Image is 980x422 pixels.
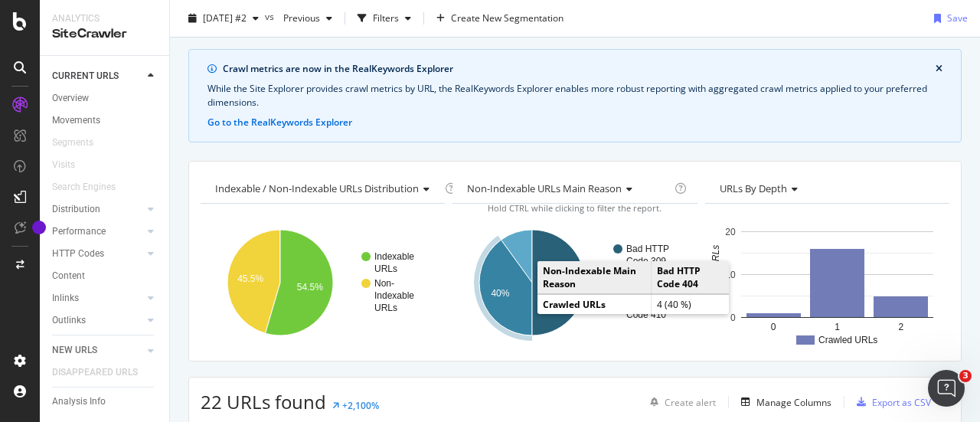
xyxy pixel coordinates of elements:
text: Indexable [374,251,414,262]
span: Non-Indexable URLs Main Reason [467,182,622,195]
div: SiteCrawler [52,25,157,43]
a: HTTP Codes [52,246,143,262]
div: info banner [188,49,962,142]
button: Create New Segmentation [430,6,570,31]
svg: A chart. [452,216,693,349]
a: Overview [52,90,158,106]
span: Hold CTRL while clicking to filter the report. [488,202,661,214]
text: Crawled URLs [710,245,720,304]
a: Visits [52,157,90,173]
text: Crawled URLs [818,335,877,345]
button: close banner [932,59,946,79]
td: Non-Indexable Main Reason [537,261,651,294]
text: 10 [725,270,736,280]
div: While the Site Explorer provides crawl metrics by URL, the RealKeywords Explorer enables more rob... [207,82,942,110]
button: Save [928,6,968,31]
div: Tooltip anchor [32,221,46,234]
h4: Indexable / Non-Indexable URLs Distribution [212,176,442,201]
div: Outlinks [52,312,86,329]
div: Analytics [52,12,157,25]
text: 40% [492,288,510,299]
div: NEW URLS [52,342,97,358]
span: URLs by Depth [720,182,787,195]
div: Visits [52,157,75,173]
a: Outlinks [52,312,143,329]
a: Search Engines [52,179,131,195]
text: URLs [374,303,397,313]
text: Indexable [374,290,414,301]
div: Performance [52,224,106,240]
svg: A chart. [201,216,441,349]
td: 4 (40 %) [651,295,729,315]
button: Create alert [644,390,716,414]
a: Segments [52,135,109,151]
button: Go to the RealKeywords Explorer [207,116,352,129]
a: Content [52,268,158,284]
text: 1 [835,322,840,332]
span: Previous [277,11,320,25]
text: Bad HTTP [626,244,669,254]
span: vs [265,10,277,23]
span: Create New Segmentation [451,11,563,25]
div: +2,100% [342,399,379,412]
a: Inlinks [52,290,143,306]
text: 0 [770,322,776,332]
a: CURRENT URLS [52,68,143,84]
div: Movements [52,113,100,129]
span: Indexable / Non-Indexable URLs distribution [215,182,419,195]
div: Inlinks [52,290,79,306]
text: Code 410 [626,309,666,320]
span: 22 URLs found [201,389,326,414]
td: Bad HTTP Code 404 [651,261,729,294]
button: Export as CSV [851,390,931,414]
div: Manage Columns [756,396,831,409]
a: Analysis Info [52,394,158,410]
a: Performance [52,224,143,240]
svg: A chart. [705,216,946,349]
text: 20 [725,227,736,237]
div: Content [52,268,85,284]
button: [DATE] #2 [182,6,265,31]
div: Crawl metrics are now in the RealKeywords Explorer [223,62,936,76]
a: DISAPPEARED URLS [52,365,153,381]
h4: Non-Indexable URLs Main Reason [464,176,671,201]
div: Analysis Info [52,394,106,410]
text: Code 309 [626,256,666,267]
div: CURRENT URLS [52,68,119,84]
iframe: Intercom live chat [928,370,965,407]
td: Crawled URLs [537,295,651,315]
div: DISAPPEARED URLS [52,365,138,381]
text: 45.5% [237,273,263,284]
text: 54.5% [297,282,323,293]
text: 0 [730,312,736,323]
button: Previous [277,6,338,31]
text: Non- [374,278,394,289]
h4: URLs by Depth [717,176,936,201]
text: 2 [898,322,903,332]
div: Save [947,11,968,25]
div: HTTP Codes [52,246,104,262]
div: Overview [52,90,89,106]
div: Distribution [52,201,100,218]
button: Manage Columns [735,393,831,411]
a: NEW URLS [52,342,143,358]
a: Movements [52,113,158,129]
a: Distribution [52,201,143,218]
div: Search Engines [52,179,116,195]
div: Filters [373,11,399,25]
span: 3 [959,370,972,382]
div: Segments [52,135,93,151]
div: Create alert [665,396,716,409]
button: Filters [351,6,417,31]
span: 2025 Oct. 13th #2 [203,11,247,25]
div: Export as CSV [872,396,931,409]
text: URLs [374,263,397,274]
